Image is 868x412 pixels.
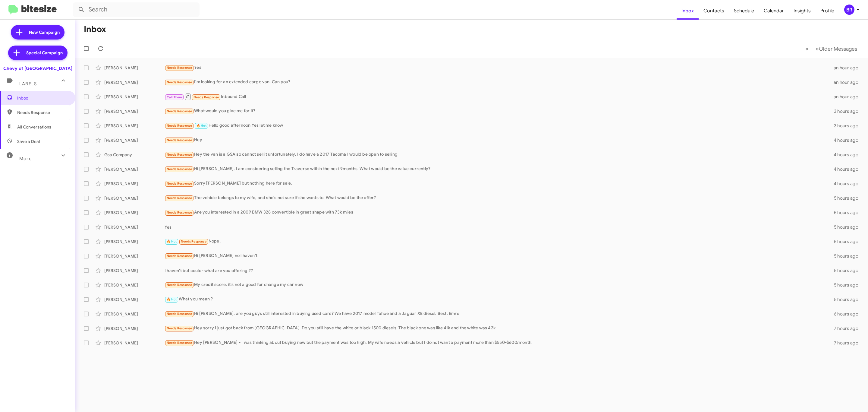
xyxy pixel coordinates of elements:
[3,65,72,71] div: Chevy of [GEOGRAPHIC_DATA]
[193,95,219,99] span: Needs Response
[165,180,832,187] div: Sorry [PERSON_NAME] but nothing here for sale.
[26,50,63,56] span: Special Campaign
[181,239,206,243] span: Needs Response
[759,2,789,20] a: Calendar
[165,108,832,115] div: What would you give me for it?
[104,296,165,303] div: [PERSON_NAME]
[196,124,206,128] span: 🔥 Hot
[789,2,816,20] a: Insights
[73,2,200,17] input: Search
[832,152,863,158] div: 4 hours ago
[832,239,863,245] div: 5 hours ago
[165,64,832,71] div: Yes
[802,43,812,55] button: Previous
[832,340,863,346] div: 7 hours ago
[832,268,863,274] div: 5 hours ago
[17,95,68,101] span: Inbox
[167,109,192,113] span: Needs Response
[17,109,68,116] span: Needs Response
[802,43,861,55] nav: Page navigation example
[104,224,165,230] div: [PERSON_NAME]
[167,80,192,84] span: Needs Response
[104,123,165,129] div: [PERSON_NAME]
[832,137,863,143] div: 4 hours ago
[832,195,863,201] div: 5 hours ago
[104,210,165,216] div: [PERSON_NAME]
[165,252,832,259] div: Hi [PERSON_NAME] no i haven't
[165,122,832,129] div: Hello good afternoon Yes let me know
[8,46,68,60] a: Special Campaign
[832,296,863,303] div: 5 hours ago
[165,137,832,144] div: Hey
[819,46,857,52] span: Older Messages
[11,25,64,40] a: New Campaign
[104,311,165,317] div: [PERSON_NAME]
[19,81,37,87] span: Labels
[167,182,192,185] span: Needs Response
[165,79,832,86] div: I'm looking for an extended cargo van. Can you?
[699,2,729,20] a: Contacts
[816,2,839,20] a: Profile
[19,156,32,161] span: More
[104,282,165,288] div: [PERSON_NAME]
[832,181,863,187] div: 4 hours ago
[165,296,832,303] div: What you mean ?
[832,282,863,288] div: 5 hours ago
[832,311,863,317] div: 6 hours ago
[167,341,192,345] span: Needs Response
[17,138,40,144] span: Save a Deal
[167,211,192,214] span: Needs Response
[832,325,863,331] div: 7 hours ago
[104,181,165,187] div: [PERSON_NAME]
[104,239,165,245] div: [PERSON_NAME]
[167,196,192,200] span: Needs Response
[832,123,863,129] div: 3 hours ago
[167,283,192,287] span: Needs Response
[165,93,832,100] div: Inbound Call
[165,325,832,332] div: Hey sorry I just got back from [GEOGRAPHIC_DATA]. Do you still have the white or black 1500 diese...
[832,210,863,216] div: 5 hours ago
[104,195,165,201] div: [PERSON_NAME]
[832,224,863,230] div: 5 hours ago
[167,167,192,171] span: Needs Response
[165,224,832,230] div: Yes
[84,24,106,34] h1: Inbox
[165,310,832,317] div: Hi [PERSON_NAME], are you guys still interested in buying used cars? We have 2017 model Tahoe and...
[167,297,177,301] span: 🔥 Hot
[839,5,861,15] button: BR
[816,45,819,52] span: »
[165,281,832,288] div: My credit score. it's not a good for change my car now
[832,94,863,100] div: an hour ago
[167,153,192,157] span: Needs Response
[165,151,832,158] div: Hey the van is a GSA so cannot sell it unfortunately, I do have a 2017 Tacoma I would be open to ...
[104,94,165,100] div: [PERSON_NAME]
[729,2,759,20] a: Schedule
[844,5,854,15] div: BR
[832,79,863,85] div: an hour ago
[104,340,165,346] div: [PERSON_NAME]
[832,166,863,172] div: 4 hours ago
[832,253,863,259] div: 5 hours ago
[165,209,832,216] div: Are you interested in a 2009 BMW 328 convertible in great shape with 73k miles
[677,2,699,20] a: Inbox
[165,268,832,274] div: I haven't but could- what are you offering ??
[165,195,832,201] div: The vehicle belongs to my wife, and she's not sure if she wants to. What would be the offer?
[167,66,192,70] span: Needs Response
[812,43,861,55] button: Next
[832,108,863,114] div: 3 hours ago
[104,65,165,71] div: [PERSON_NAME]
[165,238,832,245] div: Nope .
[805,45,809,52] span: «
[104,166,165,172] div: [PERSON_NAME]
[165,339,832,346] div: Hey [PERSON_NAME] - I was thinking about buying new but the payment was too high. My wife needs a...
[29,29,60,35] span: New Campaign
[167,326,192,330] span: Needs Response
[104,137,165,143] div: [PERSON_NAME]
[832,65,863,71] div: an hour ago
[167,239,177,243] span: 🔥 Hot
